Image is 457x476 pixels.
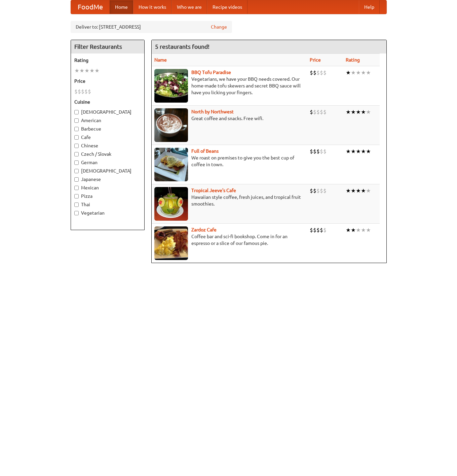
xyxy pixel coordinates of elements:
img: beans.jpg [154,148,188,181]
label: Pizza [74,193,141,199]
a: Full of Beans [191,148,219,154]
a: Home [110,0,133,14]
a: Change [211,24,227,30]
li: $ [84,88,88,95]
li: ★ [89,67,94,74]
a: Help [359,0,380,14]
label: Barbecue [74,125,141,132]
img: tofuparadise.jpg [154,69,188,103]
input: Japanese [74,177,79,182]
p: Coffee bar and sci-fi bookshop. Come in for an espresso or a slice of our famous pie. [154,233,304,247]
p: We roast on premises to give you the best cup of coffee in town. [154,154,304,168]
li: ★ [366,226,371,234]
li: ★ [361,148,366,155]
a: Zardoz Cafe [191,227,217,232]
li: $ [323,187,327,194]
input: Thai [74,203,79,207]
li: ★ [351,226,356,234]
li: $ [323,108,327,116]
li: $ [320,69,323,76]
input: [DEMOGRAPHIC_DATA] [74,110,79,114]
input: [DEMOGRAPHIC_DATA] [74,169,79,173]
a: North by Northwest [191,109,234,114]
li: ★ [351,69,356,76]
label: Cafe [74,134,141,141]
div: Deliver to: [STREET_ADDRESS] [71,21,232,33]
ng-pluralize: 5 restaurants found! [155,43,210,50]
li: $ [313,187,316,194]
li: ★ [356,148,361,155]
input: Pizza [74,194,79,198]
li: $ [310,69,313,76]
label: American [74,117,141,124]
li: ★ [361,187,366,194]
label: German [74,159,141,166]
li: ★ [366,148,371,155]
li: $ [320,148,323,155]
label: Mexican [74,184,141,191]
li: ★ [351,187,356,194]
input: American [74,118,79,123]
li: ★ [346,108,351,116]
a: How it works [133,0,172,14]
li: ★ [356,226,361,234]
input: Vegetarian [74,211,79,215]
li: ★ [361,108,366,116]
li: ★ [94,67,100,74]
input: Mexican [74,186,79,190]
label: Czech / Slovak [74,151,141,157]
li: $ [316,187,320,194]
h5: Cuisine [74,99,141,105]
li: $ [74,88,78,95]
li: ★ [346,69,351,76]
li: $ [320,187,323,194]
li: ★ [346,226,351,234]
li: $ [313,226,316,234]
li: $ [78,88,81,95]
li: $ [313,148,316,155]
img: north.jpg [154,108,188,142]
li: $ [320,226,323,234]
li: $ [88,88,91,95]
h5: Price [74,78,141,84]
li: ★ [361,226,366,234]
img: jeeves.jpg [154,187,188,221]
li: ★ [74,67,79,74]
li: $ [313,69,316,76]
li: ★ [366,187,371,194]
a: BBQ Tofu Paradise [191,70,231,75]
li: $ [323,226,327,234]
label: [DEMOGRAPHIC_DATA] [74,168,141,174]
li: $ [316,108,320,116]
a: Tropical Jeeve's Cafe [191,188,236,193]
li: ★ [346,148,351,155]
li: $ [313,108,316,116]
li: $ [310,148,313,155]
li: ★ [361,69,366,76]
p: Hawaiian style coffee, fresh juices, and tropical fruit smoothies. [154,194,304,207]
input: Czech / Slovak [74,152,79,156]
li: $ [316,148,320,155]
label: Vegetarian [74,210,141,216]
label: Chinese [74,142,141,149]
li: ★ [366,69,371,76]
label: [DEMOGRAPHIC_DATA] [74,109,141,115]
li: ★ [79,67,84,74]
img: zardoz.jpg [154,226,188,260]
a: Who we are [172,0,207,14]
li: $ [323,69,327,76]
a: Recipe videos [207,0,247,14]
li: ★ [356,108,361,116]
input: Barbecue [74,127,79,131]
a: Rating [346,57,360,63]
li: ★ [84,67,89,74]
li: $ [310,226,313,234]
li: $ [316,69,320,76]
h4: Filter Restaurants [71,40,144,53]
a: Price [310,57,321,63]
